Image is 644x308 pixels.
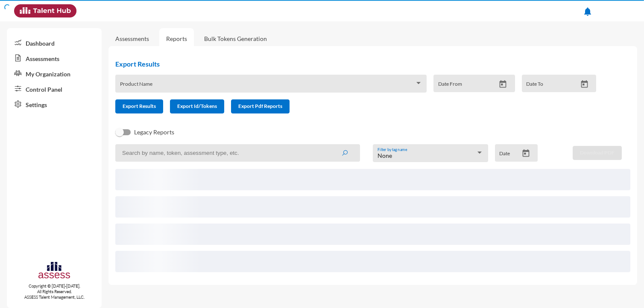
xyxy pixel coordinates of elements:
[115,60,603,68] h2: Export Results
[115,35,149,42] a: Assessments
[7,50,102,66] a: Assessments
[7,35,102,50] a: Dashboard
[7,283,102,300] p: Copyright © [DATE]-[DATE]. All Rights Reserved. ASSESS Talent Management, LLC.
[7,66,102,81] a: My Organization
[38,261,71,281] img: assesscompany-logo.png
[577,80,592,89] button: Open calendar
[580,149,615,156] span: Download PDF
[573,146,622,160] button: Download PDF
[177,103,217,109] span: Export Id/Tokens
[7,81,102,96] a: Control Panel
[123,103,156,109] span: Export Results
[238,103,282,109] span: Export Pdf Reports
[159,28,194,49] a: Reports
[115,99,163,113] button: Export Results
[583,6,593,17] mat-icon: notifications
[378,152,392,159] span: None
[170,99,224,113] button: Export Id/Tokens
[115,144,360,162] input: Search by name, token, assessment type, etc.
[495,80,510,89] button: Open calendar
[231,99,290,113] button: Export Pdf Reports
[197,28,274,49] a: Bulk Tokens Generation
[7,96,102,112] a: Settings
[134,127,174,137] span: Legacy Reports
[518,149,533,158] button: Open calendar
